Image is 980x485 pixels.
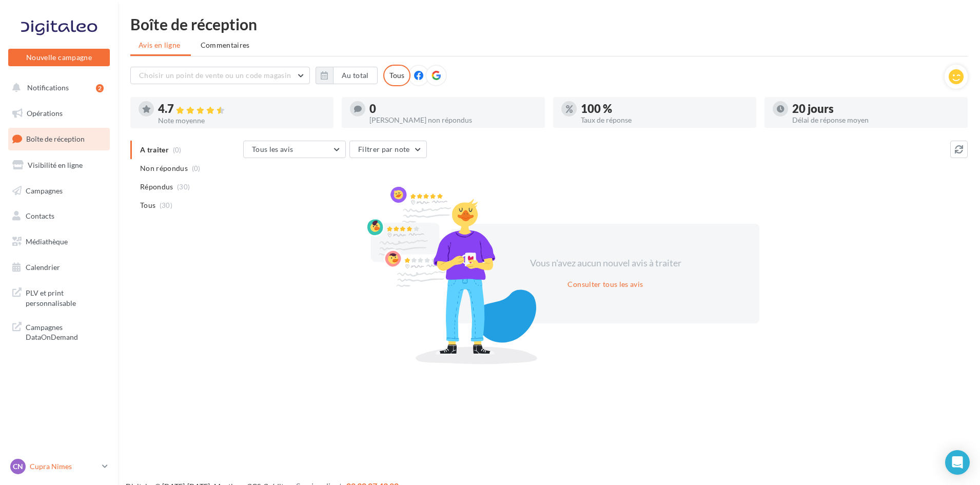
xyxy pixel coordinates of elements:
span: Campagnes DataOnDemand [26,320,106,342]
span: Répondus [140,182,173,192]
a: Boîte de réception [6,128,112,150]
span: Choisir un point de vente ou un code magasin [139,71,291,80]
a: Opérations [6,103,112,124]
span: Campagnes [26,186,63,195]
p: Cupra Nimes [30,461,98,472]
span: Non répondus [140,163,188,173]
span: (30) [177,183,190,191]
span: Commentaires [201,41,250,49]
span: Boîte de réception [26,134,85,143]
a: CN Cupra Nimes [8,457,110,476]
div: Open Intercom Messenger [945,450,970,475]
div: Note moyenne [158,117,325,124]
div: Vous n'avez aucun nouvel avis à traiter [517,257,694,270]
div: 0 [369,103,537,114]
span: Contacts [26,211,54,220]
button: Au total [316,67,378,84]
span: (30) [160,201,172,209]
div: 4.7 [158,103,325,115]
div: Boîte de réception [130,16,968,32]
span: Médiathèque [26,237,68,246]
div: Tous [383,65,410,86]
a: Campagnes DataOnDemand [6,316,112,346]
div: 100 % [581,103,748,114]
span: CN [13,461,23,472]
a: Visibilité en ligne [6,154,112,176]
a: Calendrier [6,257,112,278]
button: Filtrer par note [349,141,427,158]
button: Tous les avis [243,141,346,158]
a: Médiathèque [6,231,112,253]
span: Visibilité en ligne [28,161,83,169]
span: Tous [140,200,155,210]
a: PLV et print personnalisable [6,282,112,312]
div: [PERSON_NAME] non répondus [369,117,537,124]
span: PLV et print personnalisable [26,286,106,308]
div: 20 jours [792,103,959,114]
button: Nouvelle campagne [8,49,110,66]
span: (0) [192,164,201,172]
button: Consulter tous les avis [563,278,647,290]
span: Notifications [27,83,69,92]
button: Choisir un point de vente ou un code magasin [130,67,310,84]
a: Contacts [6,205,112,227]
button: Notifications 2 [6,77,108,99]
div: Délai de réponse moyen [792,117,959,124]
span: Calendrier [26,263,60,271]
button: Au total [333,67,378,84]
a: Campagnes [6,180,112,202]
div: Taux de réponse [581,117,748,124]
div: 2 [96,84,104,92]
span: Tous les avis [252,145,293,153]
span: Opérations [27,109,63,118]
